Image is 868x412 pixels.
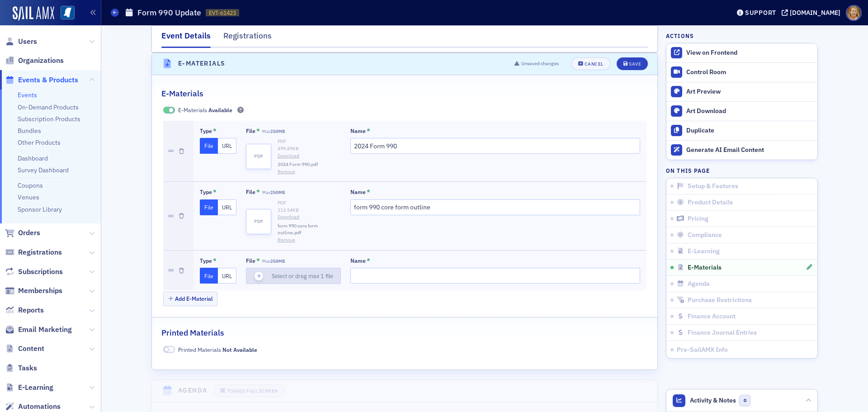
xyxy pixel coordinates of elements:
[137,7,201,18] h1: Form 990 Update
[688,296,752,304] span: Purchase Restrictions
[367,257,370,265] abbr: This field is required
[666,82,817,101] a: Art Preview
[688,215,708,223] span: Pricing
[18,286,62,296] span: Memberships
[272,272,333,279] span: Select or drag max 1 file
[208,106,232,114] span: Available
[688,247,720,256] span: E-Learning
[163,107,175,114] span: Available
[5,402,61,412] a: Automations
[739,395,750,406] span: 0
[246,128,255,134] div: File
[278,207,341,214] div: 113.54 KB
[270,128,285,134] span: 250MB
[178,59,225,68] h4: E-Materials
[218,199,236,215] button: URL
[270,189,285,195] span: 250MB
[666,121,817,140] button: Duplicate
[13,6,54,21] img: SailAMX
[688,199,733,207] span: Product Details
[521,60,559,67] span: Unsaved changes
[367,127,370,135] abbr: This field is required
[18,181,43,189] a: Coupons
[262,189,285,195] span: Max
[690,396,736,405] span: Activity & Notes
[18,103,79,111] a: On-Demand Products
[350,128,366,134] div: Name
[688,182,738,190] span: Setup & Features
[617,57,648,70] button: Save
[213,257,217,265] abbr: This field is required
[278,237,295,244] button: Remove
[666,63,817,82] a: Control Room
[666,140,817,160] button: Generate AI Email Content
[163,346,175,353] span: Not Available
[18,267,63,277] span: Subscriptions
[218,268,236,284] button: URL
[18,115,80,123] a: Subscription Products
[666,32,694,40] h4: Actions
[5,344,44,354] a: Content
[5,383,53,393] a: E-Learning
[278,199,341,207] div: PDF
[688,264,722,272] span: E-Materials
[278,213,341,221] a: Download
[686,127,813,135] div: Duplicate
[222,346,257,353] span: Not Available
[350,257,366,264] div: Name
[223,30,272,47] div: Registrations
[5,56,64,66] a: Organizations
[688,280,710,288] span: Agenda
[688,329,757,337] span: Finance Journal Entries
[5,363,37,373] a: Tasks
[213,384,285,397] button: Toggle Full Screen
[18,325,72,335] span: Email Marketing
[278,168,295,175] button: Remove
[278,145,341,152] div: 499.89 KB
[200,128,212,134] div: Type
[262,258,285,264] span: Max
[256,257,260,265] abbr: This field is required
[18,193,39,201] a: Venues
[5,305,44,315] a: Reports
[688,313,736,321] span: Finance Account
[686,88,813,96] div: Art Preview
[246,268,341,284] button: Select or drag max 1 file
[5,75,78,85] a: Events & Products
[666,43,817,62] a: View on Frontend
[688,231,722,239] span: Compliance
[18,166,69,174] a: Survey Dashboard
[209,9,236,17] span: EVT-61423
[178,106,232,114] span: E-Materials
[54,6,75,21] a: View Homepage
[686,146,813,154] div: Generate AI Email Content
[782,9,844,16] button: [DOMAIN_NAME]
[686,49,813,57] div: View on Frontend
[18,37,37,47] span: Users
[5,37,37,47] a: Users
[18,91,37,99] a: Events
[18,383,53,393] span: E-Learning
[18,247,62,257] span: Registrations
[278,223,341,237] span: form 990 core form outline.pdf
[61,6,75,20] img: SailAMX
[846,5,862,21] span: Profile
[5,267,63,277] a: Subscriptions
[18,75,78,85] span: Events & Products
[163,292,218,306] button: Add E-Material
[18,344,44,354] span: Content
[666,166,818,175] h4: On this page
[200,257,212,264] div: Type
[270,258,285,264] span: 250MB
[262,128,285,134] span: Max
[178,386,207,395] h4: Agenda
[246,189,255,195] div: File
[18,127,41,135] a: Bundles
[161,327,224,339] h2: Printed Materials
[18,305,44,315] span: Reports
[686,68,813,76] div: Control Room
[200,268,218,284] button: File
[5,286,62,296] a: Memberships
[5,325,72,335] a: Email Marketing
